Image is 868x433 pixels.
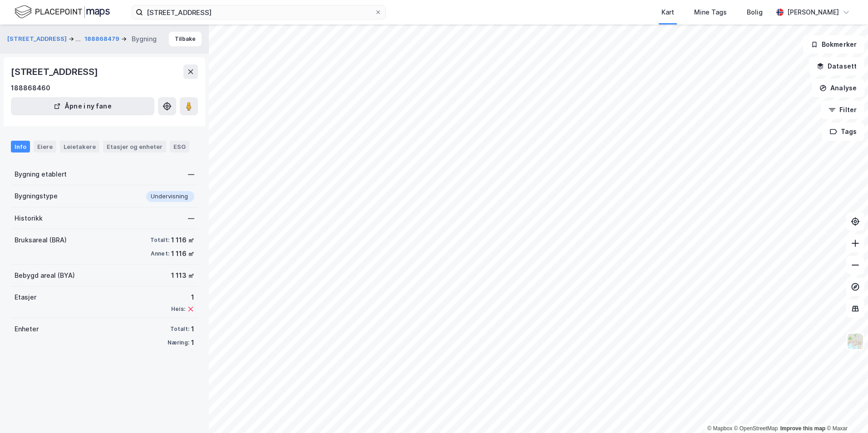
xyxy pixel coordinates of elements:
div: Etasjer [15,292,36,303]
div: Enheter [15,324,39,335]
button: Åpne i ny fane [11,97,154,115]
div: — [188,169,194,180]
button: Analyse [812,79,864,97]
div: Bygning etablert [15,169,67,180]
div: Info [11,141,30,153]
div: [PERSON_NAME] [787,7,839,18]
div: Totalt: [170,325,189,333]
div: Bygningstype [15,191,58,202]
div: — [188,213,194,224]
a: Improve this map [780,425,825,432]
div: Bruksareal (BRA) [15,235,67,246]
div: Bebygd areal (BYA) [15,270,75,281]
input: Søk på adresse, matrikkel, gårdeiere, leietakere eller personer [143,5,375,19]
img: Z [847,333,864,350]
div: 1 [191,337,194,348]
button: 188868479 [84,34,121,44]
div: Bolig [747,7,763,18]
div: [STREET_ADDRESS] [11,64,100,79]
div: Etasjer og enheter [107,143,163,151]
div: Totalt: [150,236,169,244]
div: Kontrollprogram for chat [823,389,868,433]
a: OpenStreetMap [734,425,778,432]
div: Historikk [15,213,43,224]
img: logo.f888ab2527a4732fd821a326f86c7f29.svg [15,4,110,20]
div: 1 113 ㎡ [171,270,194,281]
div: 1 [191,324,194,335]
div: ... [75,34,81,44]
div: Næring: [168,339,189,346]
div: ESG [170,141,189,153]
div: 1 116 ㎡ [171,248,194,259]
div: Leietakere [60,141,99,153]
div: Bygning [132,34,157,44]
a: Mapbox [707,425,732,432]
div: 188868460 [11,83,50,93]
button: [STREET_ADDRESS] [7,34,69,44]
div: Annet: [151,250,169,257]
button: Datasett [809,57,864,75]
div: Heis: [171,305,185,313]
button: Tilbake [169,32,202,46]
div: Mine Tags [694,7,727,18]
div: 1 116 ㎡ [171,235,194,246]
button: Tags [822,123,864,141]
button: Bokmerker [803,35,864,54]
button: Filter [821,101,864,119]
iframe: Chat Widget [823,389,868,433]
div: Eiere [34,141,56,153]
div: 1 [171,292,194,303]
div: Kart [661,7,674,18]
